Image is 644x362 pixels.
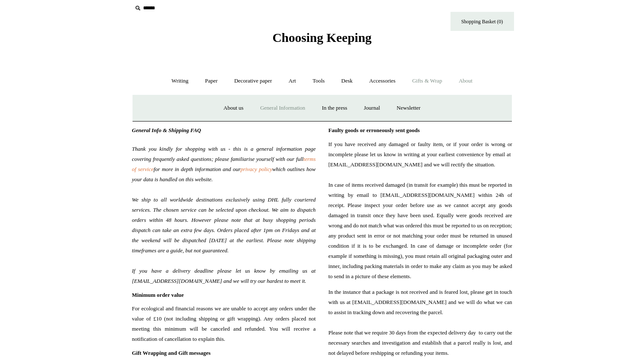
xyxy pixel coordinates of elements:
[132,304,316,344] span: For ecological and financial reasons we are unable to accept any orders under the value of £10 (n...
[404,70,450,92] a: Gifts & Wrap
[334,70,360,92] a: Desk
[252,97,312,119] a: General Information
[389,97,428,119] a: Newsletter
[132,166,316,284] span: which outlines how your data is handled on this website. We ship to all worldwide destinations ex...
[356,97,387,119] a: Journal
[329,127,420,133] span: Faulty goods or erroneously sent goods
[451,70,480,92] a: About
[272,37,371,43] a: Choosing Keeping
[197,70,225,92] a: Paper
[451,12,514,31] a: Shopping Basket (0)
[329,139,512,282] span: If you have received any damaged or faulty item, or if your order is wrong or incomplete please l...
[132,350,211,356] span: Gift Wrapping and Gift messages
[305,70,332,92] a: Tools
[272,30,371,44] span: Choosing Keeping
[132,127,202,133] span: General Info & Shipping FAQ
[164,70,196,92] a: Writing
[240,166,272,172] a: privacy policy
[132,156,316,172] a: terms of service
[281,70,304,92] a: Art
[216,97,251,119] a: About us
[132,146,316,162] span: Thank you kindly for shopping with us - this is a general information page covering frequently as...
[154,166,240,172] span: for more in depth information and our
[227,70,279,92] a: Decorative paper
[314,97,355,119] a: In the press
[329,287,512,358] span: In the instance that a package is not received and is feared lost, please get in touch with us at...
[362,70,403,92] a: Accessories
[132,292,184,298] span: Minimum order value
